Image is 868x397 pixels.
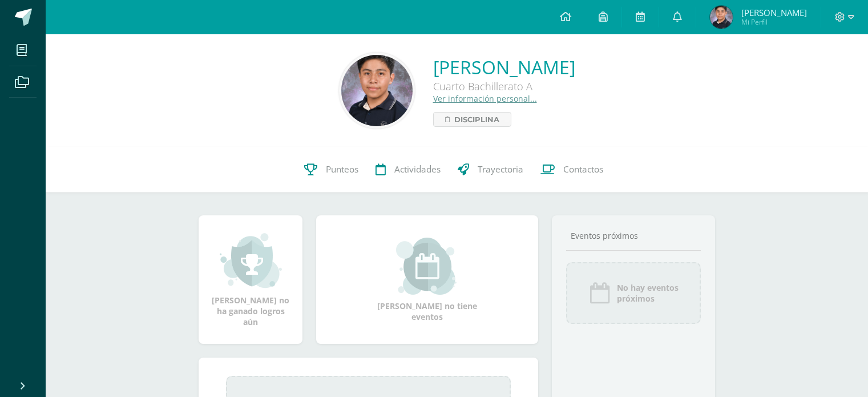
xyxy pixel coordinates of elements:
[367,147,449,193] a: Actividades
[566,230,701,241] div: Eventos próximos
[617,282,679,304] span: No hay eventos próximos
[396,238,458,295] img: event_small.png
[326,163,358,175] span: Punteos
[433,93,537,104] a: Ver información personal...
[449,147,532,193] a: Trayectoria
[710,6,733,29] img: cdf3cb3c7d7951f883d9889cb4ddf391.png
[220,232,282,289] img: achievement_small.png
[341,55,413,126] img: 8f15fac47d56aa385b7d7e3f141985b0.png
[433,55,575,79] a: [PERSON_NAME]
[741,17,807,27] span: Mi Perfil
[741,7,807,18] span: [PERSON_NAME]
[563,163,603,175] span: Contactos
[478,163,523,175] span: Trayectoria
[296,147,367,193] a: Punteos
[370,238,485,322] div: [PERSON_NAME] no tiene eventos
[394,163,441,175] span: Actividades
[532,147,612,193] a: Contactos
[588,282,611,304] img: event_icon.png
[210,232,291,327] div: [PERSON_NAME] no ha ganado logros aún
[454,113,499,126] span: Disciplina
[433,79,575,93] div: Cuarto Bachillerato A
[433,112,511,127] a: Disciplina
